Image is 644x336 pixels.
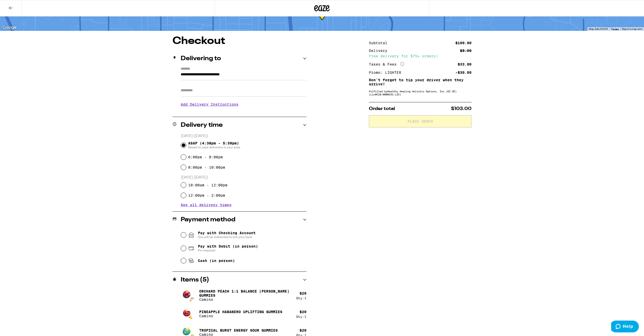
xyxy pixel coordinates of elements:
[1,24,18,31] img: Google
[181,307,195,321] img: Camino - Pineapple Habanero Uplifting Gummies
[460,49,472,52] div: $5.00
[369,71,405,74] div: Promo: LIGHTER
[408,120,433,123] span: Place Order
[611,321,639,333] iframe: Opens a widget where you can find more information
[369,106,395,111] span: Order total
[188,193,225,197] label: 12:00pm - 2:00pm
[369,78,472,86] p: Don't forget to tip your driver when they arrive!
[181,56,221,62] h2: Delivering to
[1,24,18,31] a: Open this area in Google Maps (opens a new window)
[181,98,306,110] h3: Add Delivery Instructions
[458,62,472,66] div: $33.00
[296,296,306,300] div: Qty: 1
[300,291,306,295] div: $ 20
[199,328,278,332] p: Tropical Burst Energy Sour Gummies
[198,259,235,263] span: Cash (in person)
[172,36,306,46] h1: Checkout
[369,49,391,52] div: Delivery
[451,106,472,111] span: $103.00
[188,165,225,169] label: 8:00pm - 10:00pm
[369,90,472,96] div: Fulfilled by Healthy Healing Holistic Options, Inc (EZ OC) (Lic# C10-0000151-LIC )
[198,244,258,248] span: Pay with Debit (in person)
[199,314,282,318] p: Camino
[181,134,306,139] p: [DATE] ([DATE])
[198,248,258,252] span: Pin required
[369,54,472,58] div: Free delivery for $75+ orders!
[622,28,642,30] a: Report a map error
[181,277,209,283] h2: Items ( 5 )
[181,288,195,303] img: Camino - Orchard Peach 1:1 Balance Sours Gummies
[188,155,223,159] label: 6:00pm - 8:00pm
[181,175,306,180] p: [DATE] ([DATE])
[181,110,306,114] p: We'll contact you at [PHONE_NUMBER] when we arrive
[199,310,282,314] p: Pineapple Habanero Uplifting Gummies
[181,217,235,223] h2: Payment method
[188,183,227,187] label: 10:00am - 12:00pm
[198,235,256,239] span: You will be redirected to link your bank
[181,122,223,128] h2: Delivery time
[188,145,240,149] span: Based on past deliveries in your area
[198,231,256,239] span: Pay with Checking Account
[589,28,608,30] span: Map data ©2025
[199,289,292,297] p: Orchard Peach 1:1 Balance [PERSON_NAME] Gummies
[611,28,619,31] a: Terms
[300,328,306,332] div: $ 20
[296,315,306,318] div: Qty: 1
[181,203,232,207] button: See all delivery times
[455,71,472,74] div: -$30.00
[199,297,292,302] p: Camino
[300,310,306,314] div: $ 20
[455,41,472,45] div: $100.00
[369,115,472,128] button: Place Order
[369,41,391,45] div: Subtotal
[188,141,240,149] span: ASAP (4:38pm - 5:39pm)
[369,62,404,67] div: Taxes & Fees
